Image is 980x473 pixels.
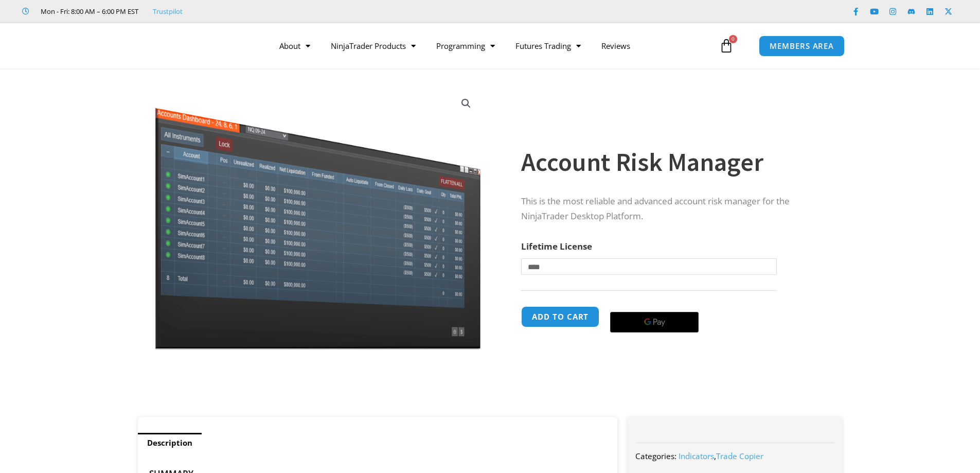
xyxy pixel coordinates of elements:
[521,194,822,224] p: This is the most reliable and advanced account risk manager for the NinjaTrader Desktop Platform.
[426,34,505,58] a: Programming
[716,451,763,461] a: Trade Copier
[152,86,483,350] img: Screenshot 2024-08-26 15462845454
[121,27,232,64] img: LogoAI | Affordable Indicators – NinjaTrader
[679,451,763,461] span: ,
[591,34,640,58] a: Reviews
[729,35,737,43] span: 0
[759,36,845,57] a: MEMBERS AREA
[153,5,183,17] a: Trustpilot
[457,94,475,113] a: View full-screen image gallery
[505,34,591,58] a: Futures Trading
[138,433,202,453] a: Description
[610,312,699,332] button: Buy with GPay
[269,34,320,58] a: About
[269,34,717,58] nav: Menu
[521,306,599,327] button: Add to cart
[38,5,138,17] span: Mon - Fri: 8:00 AM – 6:00 PM EST
[320,34,426,58] a: NinjaTrader Products
[521,144,822,180] h1: Account Risk Manager
[770,42,834,50] span: MEMBERS AREA
[635,451,676,461] span: Categories:
[679,451,714,461] a: Indicators
[704,31,749,61] a: 0
[608,305,701,306] iframe: Secure payment input frame
[521,240,592,252] label: Lifetime License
